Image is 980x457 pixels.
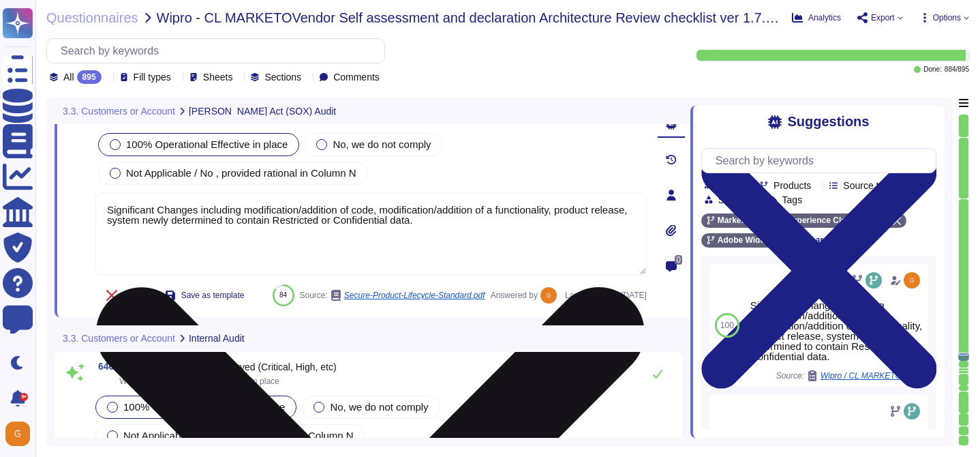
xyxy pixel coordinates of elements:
span: Fill types [134,72,171,82]
textarea: Significant Changes including modification/addition of code, modification/addition of a functiona... [95,193,647,275]
span: Wipro - CL MARKETOVendor Self assessment and declaration Architecture Review checklist ver 1.7.9 ... [157,11,781,25]
span: 84 [279,291,287,299]
span: Sheets [203,72,233,82]
span: No, we do not comply [333,138,431,150]
span: 3.3. Customers or Account [63,334,175,343]
span: Done: [923,66,942,73]
div: 9+ [20,393,28,401]
span: Options [933,14,961,22]
span: 646 [93,362,114,371]
img: user [5,422,30,446]
span: Questionnaires [46,11,138,25]
span: Analytics [808,14,841,22]
span: Comments [333,72,380,82]
span: Internal Audit [189,334,245,343]
img: user [904,272,920,289]
span: 884 / 895 [945,66,969,73]
img: user [540,287,557,304]
span: 100% Operational Effective in place [126,138,288,150]
span: 0 [675,255,682,265]
button: Analytics [792,12,841,23]
span: Not Applicable / No , provided rational in Column N [126,167,356,179]
button: user [3,419,40,449]
input: Search by keywords [709,149,936,173]
div: 895 [77,70,102,84]
span: Sections [264,72,301,82]
input: Search by keywords [54,39,384,63]
span: All [63,72,74,82]
span: 3.3. Customers or Account [63,106,175,116]
span: [PERSON_NAME] Act (SOX) Audit [189,106,336,116]
span: 100 [720,321,734,329]
span: Export [871,14,895,22]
